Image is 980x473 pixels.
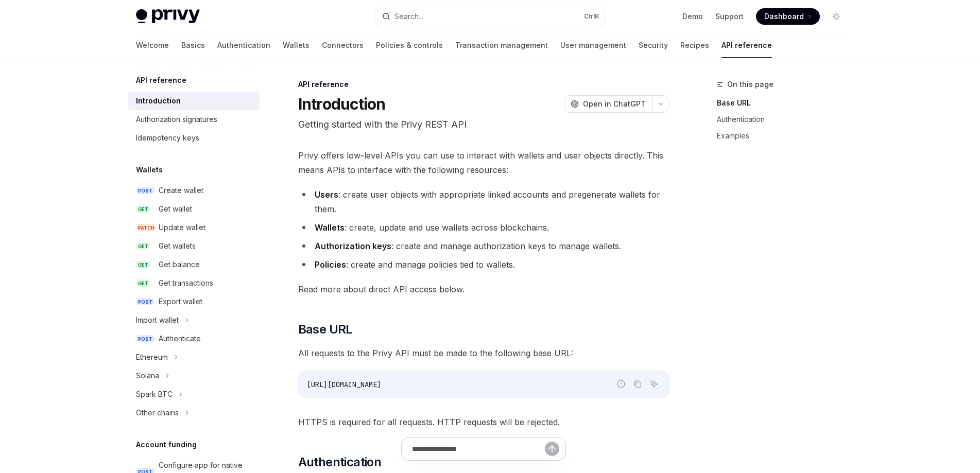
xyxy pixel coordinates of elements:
a: Dashboard [756,8,820,25]
strong: Authorization keys [315,241,391,251]
a: GETGet balance [128,255,260,274]
h5: Wallets [136,164,163,176]
a: API reference [721,33,772,58]
div: Other chains [136,407,179,419]
a: Support [715,11,744,22]
a: PATCHUpdate wallet [128,218,260,237]
div: Get wallets [159,240,196,252]
a: Policies & controls [376,33,443,58]
span: GET [136,242,150,250]
a: Idempotency keys [128,129,260,147]
a: POSTExport wallet [128,292,260,311]
button: Search...CtrlK [375,7,606,26]
div: Get wallet [159,203,192,215]
button: Toggle dark mode [828,8,845,25]
strong: Wallets [315,222,345,233]
div: Import wallet [136,314,179,326]
a: Base URL [717,95,853,111]
span: All requests to the Privy API must be made to the following base URL: [298,346,669,360]
span: POST [136,187,154,195]
div: Spark BTC [136,388,173,400]
span: PATCH [136,224,157,232]
span: Base URL [298,321,353,338]
li: : create and manage authorization keys to manage wallets. [298,239,669,253]
a: POSTCreate wallet [128,181,260,200]
a: GETGet wallets [128,237,260,255]
div: Search... [394,10,423,23]
span: GET [136,261,150,269]
div: Introduction [136,95,181,107]
a: Welcome [136,33,169,58]
span: HTTPS is required for all requests. HTTP requests will be rejected. [298,415,669,429]
div: API reference [298,79,669,90]
div: Authorization signatures [136,113,217,126]
span: GET [136,205,150,213]
a: Recipes [680,33,709,58]
span: POST [136,335,154,343]
a: GETGet wallet [128,200,260,218]
a: User management [560,33,626,58]
div: Idempotency keys [136,132,199,144]
div: Export wallet [159,295,202,308]
button: Send message [545,442,559,456]
a: Authentication [217,33,270,58]
div: Get transactions [159,277,213,289]
li: : create, update and use wallets across blockchains. [298,220,669,235]
button: Open in ChatGPT [564,95,652,113]
a: Authentication [717,111,853,128]
button: Report incorrect code [614,377,628,391]
a: Transaction management [455,33,548,58]
strong: Users [315,189,338,200]
img: light logo [136,9,200,24]
span: On this page [727,78,773,91]
h1: Introduction [298,95,386,113]
div: Get balance [159,258,200,271]
a: Security [639,33,668,58]
a: GETGet transactions [128,274,260,292]
a: Examples [717,128,853,144]
span: Ctrl K [584,12,599,21]
div: Update wallet [159,221,205,234]
a: Wallets [283,33,310,58]
span: Open in ChatGPT [583,99,646,109]
div: Authenticate [159,332,201,345]
span: [URL][DOMAIN_NAME] [307,380,381,389]
a: Connectors [322,33,364,58]
h5: Account funding [136,439,197,451]
div: Ethereum [136,351,168,363]
div: Create wallet [159,184,203,197]
h5: API reference [136,74,186,86]
a: Basics [181,33,205,58]
li: : create and manage policies tied to wallets. [298,257,669,272]
p: Getting started with the Privy REST API [298,117,669,132]
div: Solana [136,370,159,382]
a: Demo [682,11,703,22]
a: POSTAuthenticate [128,329,260,348]
a: Authorization signatures [128,110,260,129]
li: : create user objects with appropriate linked accounts and pregenerate wallets for them. [298,187,669,216]
strong: Policies [315,259,346,270]
span: GET [136,279,150,287]
span: Dashboard [764,11,804,22]
span: POST [136,298,154,306]
span: Privy offers low-level APIs you can use to interact with wallets and user objects directly. This ... [298,148,669,177]
button: Ask AI [647,377,661,391]
button: Copy the contents from the code block [631,377,644,391]
span: Read more about direct API access below. [298,282,669,296]
a: Introduction [128,92,260,110]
